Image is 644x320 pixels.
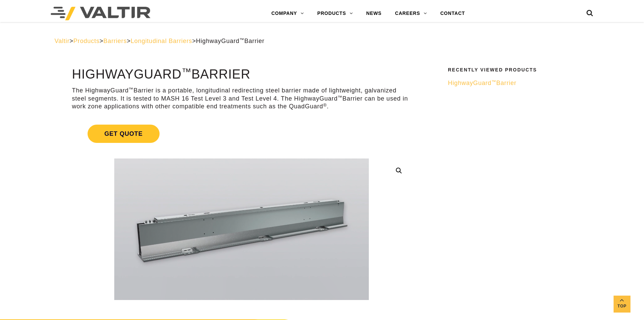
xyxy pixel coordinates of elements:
[73,38,99,44] a: Products
[54,38,69,44] a: Valtir
[359,7,388,20] a: NEWS
[323,103,327,108] sup: ®
[448,67,585,72] h2: Recently Viewed Products
[129,87,134,92] sup: ™
[72,87,411,110] p: The HighwayGuard Barrier is a portable, longitudinal redirecting steel barrier made of lightweigh...
[88,125,160,143] span: Get Quote
[614,296,630,313] a: Top
[492,79,496,84] sup: ™
[338,95,342,100] sup: ™
[72,67,411,82] h1: HighwayGuard Barrier
[72,116,411,151] a: Get Quote
[54,37,590,45] div: > > > >
[265,7,311,20] a: COMPANY
[448,80,517,86] span: HighwayGuard Barrier
[196,38,265,44] span: HighwayGuard Barrier
[614,302,630,310] span: Top
[388,7,434,20] a: CAREERS
[433,7,472,20] a: CONTACT
[239,37,244,42] sup: ™
[311,7,360,20] a: PRODUCTS
[103,38,127,44] a: Barriers
[131,38,192,44] a: Longitudinal Barriers
[182,66,191,77] sup: ™
[448,79,585,87] a: HighwayGuard™Barrier
[51,7,150,20] img: Valtir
